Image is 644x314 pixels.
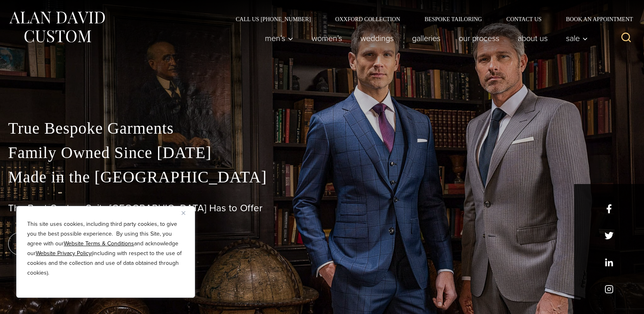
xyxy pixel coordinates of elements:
button: Close [182,208,191,218]
nav: Secondary Navigation [223,16,636,22]
a: Oxxford Collection [323,16,412,22]
a: Book an Appointment [554,16,636,22]
img: Close [182,211,185,215]
nav: Primary Navigation [256,30,592,46]
a: Our Process [450,30,509,46]
a: Galleries [403,30,450,46]
a: Call Us [PHONE_NUMBER] [223,16,323,22]
a: About Us [509,30,557,46]
a: book an appointment [8,232,122,255]
a: Contact Us [494,16,554,22]
p: True Bespoke Garments Family Owned Since [DATE] Made in the [GEOGRAPHIC_DATA] [8,116,636,189]
span: Men’s [265,34,293,42]
p: This site uses cookies, including third party cookies, to give you the best possible experience. ... [27,219,184,278]
span: Sale [566,34,588,42]
button: View Search Form [616,28,636,48]
a: Website Privacy Policy [36,249,91,258]
img: Alan David Custom [8,9,106,45]
a: Bespoke Tailoring [412,16,494,22]
a: Website Terms & Conditions [64,239,134,248]
a: Women’s [303,30,351,46]
a: weddings [351,30,403,46]
h1: The Best Custom Suits [GEOGRAPHIC_DATA] Has to Offer [8,202,636,214]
